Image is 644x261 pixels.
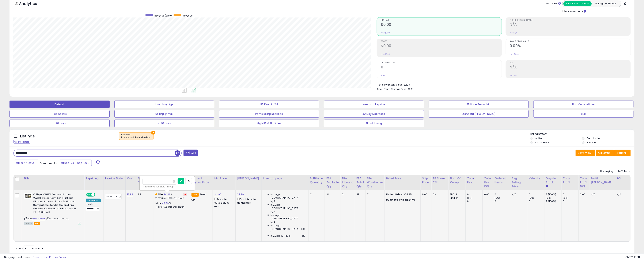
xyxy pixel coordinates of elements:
[429,101,529,108] button: BB Price Below Min
[263,176,307,180] div: Inventory Age
[271,213,305,220] span: Inv. Age [DEMOGRAPHIC_DATA]:
[32,255,49,259] a: Terms of Use
[596,150,614,156] button: Columns
[617,193,629,196] div: N/A
[183,14,192,17] span: Revenue
[155,202,162,205] b: Max:
[546,184,548,188] small: Days In Stock.
[237,197,258,205] div: Disable auto adjust max
[271,234,291,238] span: Inv. Age 181 Plus:
[495,200,510,203] div: 0
[563,176,577,184] div: Total Profit
[614,150,631,156] button: Actions
[546,193,561,196] div: 7 (100%)
[151,131,155,135] button: ×
[184,150,198,156] button: Filters
[271,203,305,210] span: Inv. Age [DEMOGRAPHIC_DATA]:
[591,193,612,196] div: N/A
[386,198,407,202] b: Business Price:
[450,176,464,184] div: Num of Comp.
[87,193,91,196] span: ON
[357,193,362,196] div: 21
[484,176,491,188] div: Total Rev. Diff.
[536,141,549,144] label: Out of Stock
[450,193,463,196] div: FBA: 2
[86,176,102,180] div: Repricing
[510,44,631,49] h2: 0.00%
[127,176,134,180] div: Cost
[563,193,578,196] div: 0
[381,32,390,34] small: Prev: $0.00
[495,193,510,196] div: 0
[467,196,472,199] small: (0%)
[155,193,187,200] div: %
[510,19,631,21] span: Profit [PERSON_NAME]
[510,40,631,43] span: Avg. Buybox Share
[142,185,192,189] div: This will override store markup
[592,1,620,6] button: Listings With Cost
[546,2,561,6] div: Totals For
[495,196,500,199] small: (0%)
[219,110,319,118] button: Items Being Repriced
[324,101,424,108] button: Needs to Reprice
[191,176,211,184] div: Current Buybox Price
[377,82,628,87] li: $293
[271,231,271,234] span: 1
[9,101,110,108] button: Default
[381,19,502,21] span: Revenue
[127,193,133,196] a: 13.93
[580,193,586,196] div: 0.00
[40,161,57,165] span: Compared to:
[271,224,305,231] span: Inv. Age [DEMOGRAPHIC_DATA]-180:
[59,160,92,166] button: Sep-24 - Sep-30
[4,255,18,259] strong: Copyright
[533,110,634,118] button: B2B
[200,193,206,196] span: 20.61
[20,134,35,139] h5: Listings
[563,1,592,6] button: All Selected Listings
[155,197,187,200] p: 13.55% Profit [PERSON_NAME]
[386,193,403,196] b: Listed Price:
[271,200,275,203] span: N/A
[530,132,634,136] p: Listing States:
[237,176,260,180] div: [PERSON_NAME]
[484,193,490,196] div: 0.00
[617,176,631,180] div: ROI
[377,83,403,86] b: Total Inventory Value:
[34,222,40,225] span: FBA
[32,217,45,220] a: B07VTFRJM8
[154,14,172,17] span: Revenue (prev)
[121,133,151,139] span: Inventory :
[386,193,418,196] div: $24.95
[155,206,187,209] p: 21.29% Profit [PERSON_NAME]
[546,196,551,199] small: (0%)
[598,151,610,155] span: Columns
[591,176,613,184] div: Profit [PERSON_NAME]
[158,193,164,196] b: Min:
[381,44,502,49] h2: $0.00
[214,176,234,180] div: Min Price
[121,136,151,139] div: in stock and fba backordered
[155,202,187,209] div: %
[529,193,544,196] div: 0
[529,176,543,180] div: Velocity
[105,176,124,180] div: Invoice Date
[49,255,66,259] a: Privacy Policy
[467,176,481,184] div: Total Rev.
[114,120,214,127] button: > 180 days
[138,176,152,184] div: Fulfillment Cost
[154,175,190,190] th: The percentage added to the cost of goods (COGS) that forms the calculator for Min & Max prices.
[164,193,171,196] a: 24.26
[24,193,81,225] div: ASIN:
[510,53,519,55] small: Prev: 0.00%
[546,176,560,184] div: Days In Stock
[342,193,352,196] div: 0
[510,74,517,77] small: Prev: N/A
[510,22,631,28] h2: N/A
[19,1,44,7] h5: Analytics
[19,161,34,165] span: Last 7 Days
[381,65,502,70] h2: 0
[407,87,413,91] span: $0.21
[467,200,483,203] div: 0
[86,203,101,211] div: Preset:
